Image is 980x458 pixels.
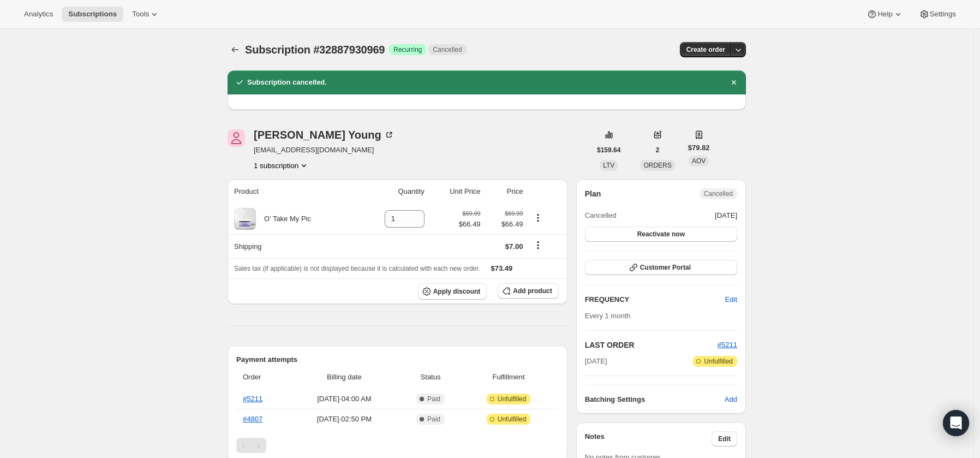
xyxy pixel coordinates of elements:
[585,227,737,242] button: Reactivate now
[236,365,289,389] th: Order
[718,340,737,350] button: #5211
[433,287,481,296] span: Apply discount
[228,234,358,258] th: Shipping
[692,157,706,165] span: AOV
[585,260,737,275] button: Customer Portal
[228,42,243,57] button: Subscriptions
[718,435,731,443] span: Edit
[465,372,552,383] span: Fulfillment
[132,10,149,19] span: Tools
[680,42,732,57] button: Create order
[529,239,547,251] button: Shipping actions
[247,77,327,88] h2: Subscription cancelled.
[292,414,396,425] span: [DATE] · 02:50 PM
[585,294,725,305] h2: FREQUENCY
[603,162,614,169] span: LTV
[640,263,691,272] span: Customer Portal
[725,394,737,405] span: Add
[292,394,396,405] span: [DATE] · 04:00 AM
[393,45,422,54] span: Recurring
[498,283,558,299] button: Add product
[236,438,559,453] nav: Pagination
[930,10,956,19] span: Settings
[725,294,737,305] span: Edit
[487,219,523,230] span: $66.49
[234,208,256,230] img: product img
[718,341,737,349] a: #5211
[245,44,385,56] span: Subscription #32887930969
[427,415,440,424] span: Paid
[62,7,123,22] button: Subscriptions
[403,372,459,383] span: Status
[484,180,527,204] th: Price
[912,7,963,22] button: Settings
[68,10,117,19] span: Subscriptions
[17,7,59,22] button: Analytics
[704,189,733,198] span: Cancelled
[686,45,725,54] span: Create order
[726,75,742,90] button: Dismiss notification
[491,264,513,272] span: $73.49
[126,7,166,22] button: Tools
[585,431,712,447] h3: Notes
[254,145,395,156] span: [EMAIL_ADDRESS][DOMAIN_NAME]
[459,219,481,230] span: $66.49
[877,10,892,19] span: Help
[254,129,395,140] div: [PERSON_NAME] Young
[292,372,396,383] span: Billing date
[649,142,666,158] button: 2
[243,415,262,423] a: #4807
[24,10,53,19] span: Analytics
[719,291,744,308] button: Edit
[498,395,527,403] span: Unfulfilled
[656,146,660,154] span: 2
[585,356,607,367] span: [DATE]
[590,142,627,158] button: $159.64
[704,357,733,366] span: Unfulfilled
[228,129,245,147] span: Tami Young
[860,7,910,22] button: Help
[234,265,480,272] span: Sales tax (if applicable) is not displayed because it is calculated with each new order.
[498,415,527,424] span: Unfulfilled
[236,354,559,365] h2: Payment attempts
[688,142,710,153] span: $79.82
[943,410,969,436] div: Open Intercom Messenger
[228,180,358,204] th: Product
[256,213,311,224] div: O’ Take My Pic
[243,395,262,403] a: #5211
[585,340,718,350] h2: LAST ORDER
[637,230,685,239] span: Reactivate now
[427,395,440,403] span: Paid
[712,431,737,447] button: Edit
[462,210,480,217] small: $69.99
[358,180,428,204] th: Quantity
[585,210,617,221] span: Cancelled
[597,146,620,154] span: $159.64
[254,160,309,171] button: Product actions
[643,162,671,169] span: ORDERS
[433,45,462,54] span: Cancelled
[529,212,547,224] button: Product actions
[505,210,523,217] small: $69.99
[513,287,552,295] span: Add product
[585,312,631,320] span: Every 1 month
[715,210,737,221] span: [DATE]
[428,180,484,204] th: Unit Price
[585,394,725,405] h6: Batching Settings
[505,242,523,251] span: $7.00
[418,283,487,300] button: Apply discount
[585,188,601,199] h2: Plan
[718,391,744,408] button: Add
